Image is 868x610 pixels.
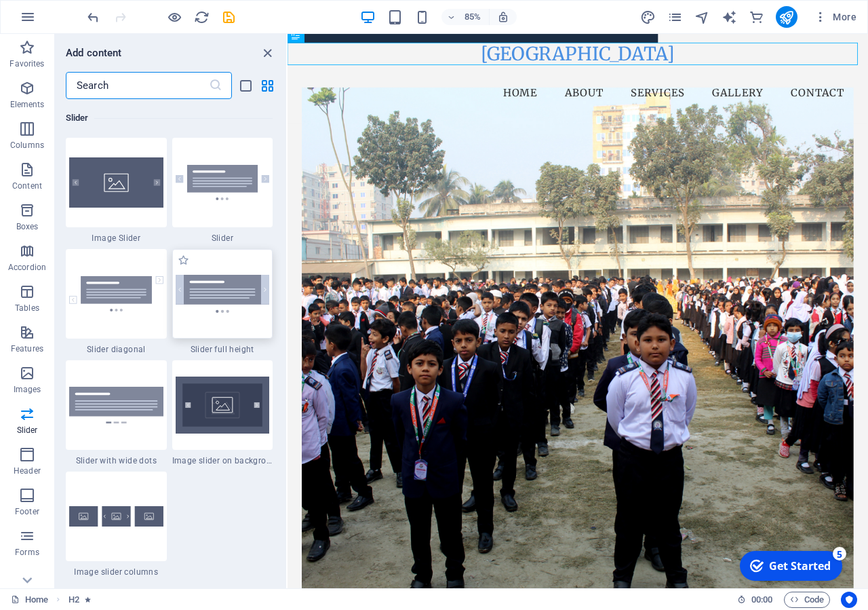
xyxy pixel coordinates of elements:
[778,9,794,25] i: Publish
[9,58,44,69] p: Favorites
[751,592,772,608] span: 00 00
[640,9,656,25] i: Design (Ctrl+Alt+Y)
[17,425,38,436] p: Slider
[497,11,509,23] i: On resize automatically adjust zoom level to fit chosen device.
[166,9,182,25] button: Click here to leave preview mode and continue editing
[69,506,163,527] img: image-slider-columns.svg
[10,99,45,110] p: Elements
[66,472,167,577] div: Image slider columns
[172,138,273,244] div: Slider
[12,180,42,191] p: Content
[8,262,46,273] p: Accordion
[237,77,254,94] button: list-view
[694,9,711,25] button: navigator
[259,77,275,94] button: grid-view
[221,9,237,25] i: Save (Ctrl+S)
[640,9,656,25] button: design
[15,547,39,558] p: Forms
[66,110,273,126] h6: Slider
[172,455,273,466] span: Image slider on background
[66,360,167,466] div: Slider with wide dots
[776,6,797,28] button: publish
[694,9,710,25] i: Navigator
[68,592,91,608] nav: breadcrumb
[37,13,98,28] div: Get Started
[66,45,122,61] h6: Add content
[10,140,44,151] p: Columns
[66,567,167,577] span: Image slider columns
[194,9,210,25] i: Reload page
[15,506,39,517] p: Footer
[761,594,763,605] span: :
[66,249,167,355] div: Slider diagonal
[14,465,41,476] p: Header
[193,9,210,25] button: reload
[667,9,684,25] button: pages
[737,592,773,608] h6: Session time
[784,592,830,608] button: Code
[172,360,273,466] div: Image slider on background
[85,9,101,25] i: Undo: Edit headline (Ctrl+Z)
[69,157,163,208] img: image-slider.svg
[462,9,484,25] h6: 85%
[176,377,270,434] img: image-slider-on-background.svg
[722,9,737,25] i: AI Writer
[176,275,270,312] img: slider-full-height.svg
[66,344,167,355] span: Slider diagonal
[66,72,209,99] input: Search
[69,387,163,423] img: slider-wide-dots1.svg
[814,10,856,24] span: More
[667,9,683,25] i: Pages (Ctrl+Alt+S)
[178,254,189,266] span: Add to favorites
[176,165,270,200] img: slider.svg
[172,344,273,355] span: Slider full height
[749,9,764,25] i: Commerce
[66,455,167,466] span: Slider with wide dots
[100,1,114,15] div: 5
[172,233,273,244] span: Slider
[68,592,79,608] span: Click to select. Double-click to edit
[11,343,43,354] p: Features
[66,233,167,244] span: Image Slider
[790,592,824,608] span: Code
[441,9,490,25] button: 85%
[69,276,163,311] img: slider-diagonal.svg
[66,138,167,244] div: Image Slider
[808,6,862,28] button: More
[14,384,41,395] p: Images
[172,249,273,355] div: Slider full height
[841,592,857,608] button: Usercentrics
[749,9,765,25] button: commerce
[85,9,101,25] button: undo
[220,9,237,25] button: save
[722,9,738,25] button: text_generator
[85,596,91,603] i: Element contains an animation
[259,45,275,61] button: close panel
[11,592,48,608] a: Click to cancel selection. Double-click to open Pages
[7,5,110,35] div: Get Started 5 items remaining, 0% complete
[15,303,39,313] p: Tables
[16,221,39,232] p: Boxes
